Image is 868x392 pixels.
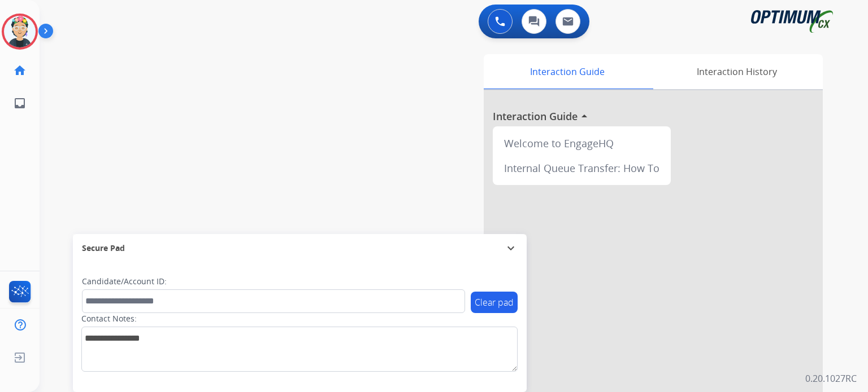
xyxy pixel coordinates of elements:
[650,54,823,89] div: Interaction History
[82,276,167,287] label: Candidate/Account ID:
[13,96,27,110] mat-icon: inbox
[471,292,518,313] button: Clear pad
[484,54,650,89] div: Interaction Guide
[805,372,857,385] p: 0.20.1027RC
[497,131,666,156] div: Welcome to EngageHQ
[497,156,666,180] div: Internal Queue Transfer: How To
[82,243,125,254] span: Secure Pad
[504,241,518,255] mat-icon: expand_more
[81,313,137,324] label: Contact Notes:
[13,64,27,77] mat-icon: home
[4,16,36,47] img: avatar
